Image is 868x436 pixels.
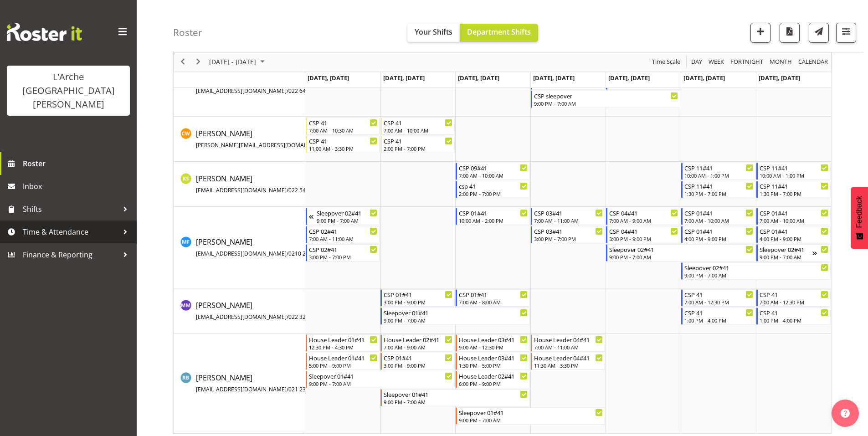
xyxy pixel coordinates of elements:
[456,334,530,352] div: Robin Buch"s event - House Leader 03#41 Begin From Wednesday, October 8, 2025 at 9:00:00 AM GMT+1...
[288,313,323,321] span: 022 322 4004
[384,335,452,344] div: House Leader 02#41
[459,416,603,424] div: 9:00 PM - 7:00 AM
[456,163,530,180] div: Kalpana Sapkota"s event - CSP 09#41 Begin From Wednesday, October 8, 2025 at 7:00:00 AM GMT+13:00...
[23,180,132,193] span: Inbox
[380,389,530,406] div: Robin Buch"s event - Sleepover 01#41 Begin From Tuesday, October 7, 2025 at 9:00:00 PM GMT+13:00 ...
[756,208,831,225] div: Melissa Fry"s event - CSP 01#41 Begin From Sunday, October 12, 2025 at 7:00:00 AM GMT+13:00 Ends ...
[841,409,850,418] img: help-xxl-2.png
[384,127,452,134] div: 7:00 AM - 10:00 AM
[684,226,753,236] div: CSP 01#41
[306,244,380,262] div: Melissa Fry"s event - CSP 02#41 Begin From Monday, October 6, 2025 at 3:00:00 PM GMT+13:00 Ends A...
[681,226,755,243] div: Melissa Fry"s event - CSP 01#41 Begin From Saturday, October 11, 2025 at 4:00:00 PM GMT+13:00 End...
[683,74,725,82] span: [DATE], [DATE]
[309,335,378,344] div: House Leader 01#41
[384,317,528,324] div: 9:00 PM - 7:00 AM
[768,56,794,68] button: Timeline Month
[175,52,190,72] div: previous period
[174,117,305,162] td: Cindy Walters resource
[384,344,452,351] div: 7:00 AM - 9:00 AM
[196,128,366,149] span: [PERSON_NAME]
[608,74,650,82] span: [DATE], [DATE]
[196,174,323,195] span: [PERSON_NAME]
[459,298,528,306] div: 7:00 AM - 8:00 AM
[459,163,528,172] div: CSP 09#41
[760,226,828,236] div: CSP 01#41
[16,70,121,111] div: L'Arche [GEOGRAPHIC_DATA][PERSON_NAME]
[384,353,452,362] div: CSP 01#41
[684,181,753,190] div: CSP 11#41
[415,27,452,37] span: Your Shifts
[384,145,452,152] div: 2:00 PM - 7:00 PM
[380,118,455,135] div: Cindy Walters"s event - CSP 41 Begin From Tuesday, October 7, 2025 at 7:00:00 AM GMT+13:00 Ends A...
[459,290,528,299] div: CSP 01#41
[760,172,828,179] div: 10:00 AM - 1:00 PM
[288,250,326,257] span: 0210 223 3427
[760,163,828,172] div: CSP 11#41
[760,181,828,190] div: CSP 11#41
[459,208,528,217] div: CSP 01#41
[531,91,680,108] div: Cherri Waata Vale"s event - CSP sleepover Begin From Thursday, October 9, 2025 at 9:00:00 PM GMT+...
[460,24,538,42] button: Department Shifts
[467,27,531,37] span: Department Shifts
[531,334,605,352] div: Robin Buch"s event - House Leader 04#41 Begin From Thursday, October 9, 2025 at 7:00:00 AM GMT+13...
[456,181,530,198] div: Kalpana Sapkota"s event - csp 41 Begin From Wednesday, October 8, 2025 at 2:00:00 PM GMT+13:00 En...
[760,253,812,261] div: 9:00 PM - 7:00 AM
[288,385,323,393] span: 021 239 3087
[174,333,305,433] td: Robin Buch resource
[681,308,755,325] div: Michelle Muir"s event - CSP 41 Begin From Saturday, October 11, 2025 at 1:00:00 PM GMT+13:00 Ends...
[287,250,288,257] span: /
[681,208,755,225] div: Melissa Fry"s event - CSP 01#41 Begin From Saturday, October 11, 2025 at 7:00:00 AM GMT+13:00 End...
[456,208,530,225] div: Melissa Fry"s event - CSP 01#41 Begin From Wednesday, October 8, 2025 at 10:00:00 AM GMT+13:00 En...
[684,235,753,242] div: 4:00 PM - 9:00 PM
[534,353,603,362] div: House Leader 04#41
[760,298,828,306] div: 7:00 AM - 12:30 PM
[533,74,575,82] span: [DATE], [DATE]
[760,217,828,224] div: 7:00 AM - 10:00 AM
[309,136,378,145] div: CSP 41
[306,208,380,225] div: Melissa Fry"s event - Sleepover 02#41 Begin From Sunday, October 5, 2025 at 9:00:00 PM GMT+13:00 ...
[684,272,828,279] div: 9:00 PM - 7:00 AM
[756,308,831,325] div: Michelle Muir"s event - CSP 41 Begin From Sunday, October 12, 2025 at 1:00:00 PM GMT+13:00 Ends A...
[196,385,287,393] span: [EMAIL_ADDRESS][DOMAIN_NAME]
[196,372,323,394] a: [PERSON_NAME][EMAIL_ADDRESS][DOMAIN_NAME]/021 239 3087
[707,56,726,68] button: Timeline Week
[534,335,603,344] div: House Leader 04#41
[681,262,831,280] div: Melissa Fry"s event - Sleepover 02#41 Begin From Saturday, October 11, 2025 at 9:00:00 PM GMT+13:...
[288,186,323,194] span: 022 542 0584
[196,186,287,194] span: [EMAIL_ADDRESS][DOMAIN_NAME]
[606,244,755,262] div: Melissa Fry"s event - Sleepover 02#41 Begin From Friday, October 10, 2025 at 9:00:00 PM GMT+13:00...
[196,74,323,95] span: [PERSON_NAME] Waata Vale
[760,208,828,217] div: CSP 01#41
[174,288,305,333] td: Michelle Muir resource
[750,23,770,43] button: Add a new shift
[309,118,378,127] div: CSP 41
[684,172,753,179] div: 10:00 AM - 1:00 PM
[309,127,378,134] div: 7:00 AM - 10:30 AM
[384,308,528,317] div: Sleepover 01#41
[684,298,753,306] div: 7:00 AM - 12:30 PM
[23,157,132,170] span: Roster
[690,56,704,68] button: Timeline Day
[684,263,828,272] div: Sleepover 02#41
[855,196,863,228] span: Feedback
[173,16,832,434] div: Timeline Week of October 12, 2025
[317,208,378,217] div: Sleepover 02#41
[384,298,452,306] div: 3:00 PM - 9:00 PM
[383,74,425,82] span: [DATE], [DATE]
[287,87,288,95] span: /
[23,248,118,262] span: Finance & Reporting
[407,24,460,42] button: Your Shifts
[609,253,753,261] div: 9:00 PM - 7:00 AM
[534,91,678,100] div: CSP sleepover
[756,181,831,198] div: Kalpana Sapkota"s event - CSP 11#41 Begin From Sunday, October 12, 2025 at 1:30:00 PM GMT+13:00 E...
[684,163,753,172] div: CSP 11#41
[684,190,753,197] div: 1:30 PM - 7:00 PM
[459,344,528,351] div: 9:00 AM - 12:30 PM
[174,207,305,288] td: Melissa Fry resource
[287,186,288,194] span: /
[380,308,530,325] div: Michelle Muir"s event - Sleepover 01#41 Begin From Tuesday, October 7, 2025 at 9:00:00 PM GMT+13:...
[459,190,528,197] div: 2:00 PM - 7:00 PM
[309,380,453,387] div: 9:00 PM - 7:00 AM
[760,245,812,254] div: Sleepover 02#41
[196,128,366,150] a: [PERSON_NAME][PERSON_NAME][EMAIL_ADDRESS][DOMAIN_NAME]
